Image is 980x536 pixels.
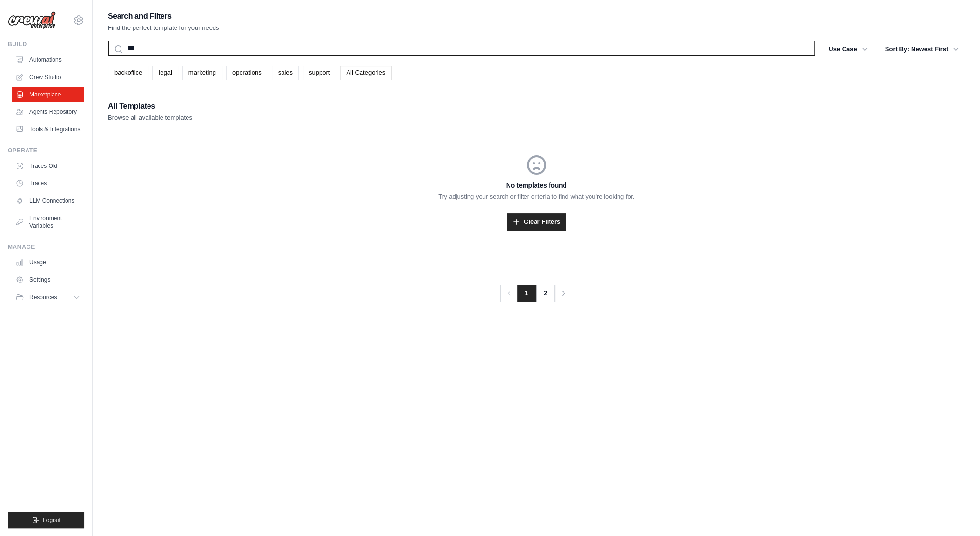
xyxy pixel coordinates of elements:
[43,516,61,524] span: Logout
[108,113,192,123] p: Browse all available templates
[8,243,84,251] div: Manage
[12,210,84,234] a: Environment Variables
[12,87,84,102] a: Marketplace
[108,192,965,202] p: Try adjusting your search or filter criteria to find what you're looking for.
[12,122,84,137] a: Tools & Integrations
[152,66,178,80] a: legal
[517,285,536,302] span: 1
[29,293,57,301] span: Resources
[340,66,391,80] a: All Categories
[272,66,299,80] a: sales
[12,272,84,288] a: Settings
[108,23,219,33] p: Find the perfect template for your needs
[12,176,84,191] a: Traces
[12,69,84,85] a: Crew Studio
[12,52,84,68] a: Automations
[8,147,84,154] div: Operate
[8,512,84,528] button: Logout
[536,285,555,302] a: 2
[8,41,84,48] div: Build
[507,213,566,231] a: Clear Filters
[8,11,56,29] img: Logo
[12,104,84,120] a: Agents Repository
[108,180,965,190] h3: No templates found
[226,66,268,80] a: operations
[108,66,148,80] a: backoffice
[500,285,572,302] nav: Pagination
[879,41,965,58] button: Sort By: Newest First
[823,41,873,58] button: Use Case
[12,255,84,270] a: Usage
[12,289,84,305] button: Resources
[12,158,84,174] a: Traces Old
[108,10,219,23] h2: Search and Filters
[182,66,222,80] a: marketing
[12,193,84,208] a: LLM Connections
[303,66,336,80] a: support
[108,99,192,113] h2: All Templates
